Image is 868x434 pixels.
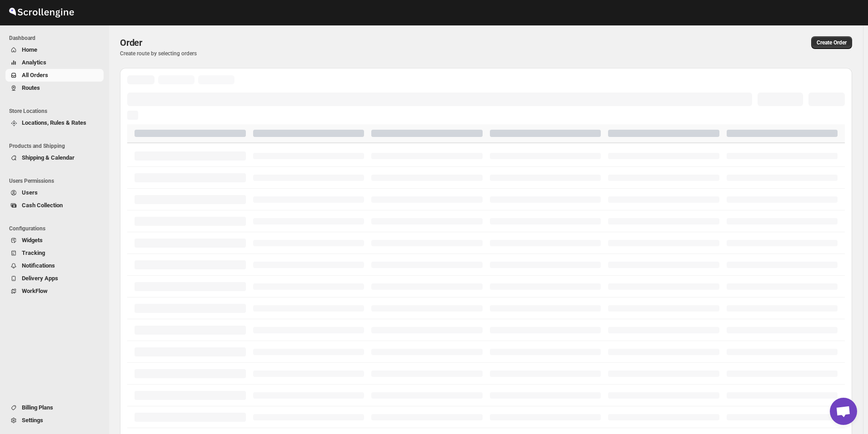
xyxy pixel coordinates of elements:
[9,142,105,150] span: Products and Shipping
[120,37,142,48] span: Order
[22,275,58,282] span: Delivery Apps
[5,234,104,247] button: Widgets
[811,36,852,49] button: Create custom order
[5,82,104,94] button: Routes
[5,44,104,56] button: Home
[22,119,86,126] span: Locations, Rules & Rates
[5,69,104,82] button: All Orders
[22,46,37,53] span: Home
[9,177,105,185] span: Users Permissions
[9,107,105,115] span: Store Locations
[5,259,104,272] button: Notifications
[22,189,38,196] span: Users
[5,151,104,164] button: Shipping & Calendar
[22,84,40,91] span: Routes
[22,72,48,78] span: All Orders
[5,285,104,297] button: WorkFlow
[5,247,104,259] button: Tracking
[5,186,104,199] button: Users
[22,262,55,269] span: Notifications
[22,288,48,294] span: WorkFlow
[830,398,857,425] div: Open chat
[9,225,105,232] span: Configurations
[22,237,43,244] span: Widgets
[120,50,499,57] p: Create route by selecting orders
[22,154,75,161] span: Shipping & Calendar
[5,199,104,212] button: Cash Collection
[22,59,46,66] span: Analytics
[22,249,45,256] span: Tracking
[22,202,63,209] span: Cash Collection
[5,401,104,414] button: Billing Plans
[5,117,104,129] button: Locations, Rules & Rates
[817,39,847,46] span: Create Order
[9,34,105,42] span: Dashboard
[5,56,104,69] button: Analytics
[5,414,104,427] button: Settings
[5,272,104,285] button: Delivery Apps
[22,404,53,411] span: Billing Plans
[22,417,43,424] span: Settings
